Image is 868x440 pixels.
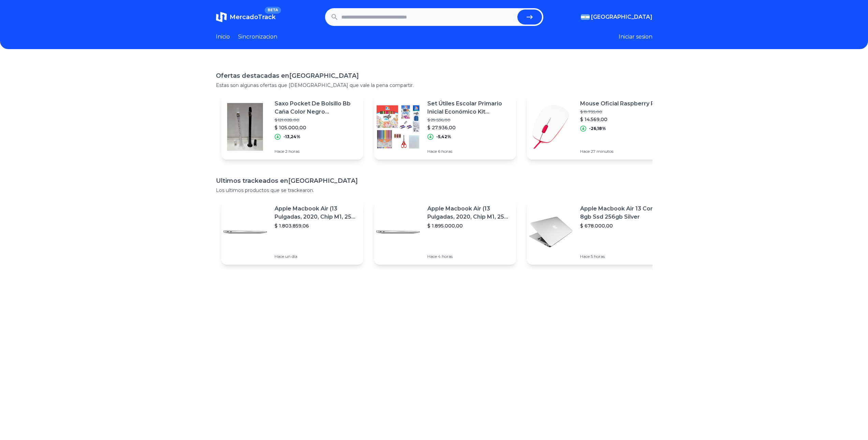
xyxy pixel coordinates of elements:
img: Featured image [374,208,422,256]
p: $ 105.000,00 [275,124,358,131]
h1: Ultimos trackeados en [GEOGRAPHIC_DATA] [216,176,652,186]
p: -13,24% [283,134,300,140]
p: Hace 6 horas [427,149,511,154]
p: Apple Macbook Air (13 Pulgadas, 2020, Chip M1, 256 Gb De Ssd, 8 Gb De Ram) - Plata [275,205,358,221]
a: Featured imageApple Macbook Air (13 Pulgadas, 2020, Chip M1, 256 Gb De Ssd, 8 Gb De Ram) - Plata$... [221,199,363,265]
button: Iniciar sesion [619,33,652,41]
p: Hace 5 horas [580,254,663,259]
p: $ 1.895.000,00 [427,222,511,229]
img: Featured image [374,103,422,151]
p: Hace 4 horas [427,254,511,259]
p: Mouse Oficial Raspberry Pi [580,100,656,108]
p: Saxo Pocket De Bolsillo Bb Caña Color Negro [PERSON_NAME] [275,100,358,116]
p: Estas son algunas ofertas que [DEMOGRAPHIC_DATA] que vale la pena compartir. [216,82,652,89]
p: -5,42% [436,134,451,140]
img: Featured image [221,208,269,256]
a: Sincronizacion [238,33,277,41]
p: $ 14.569,00 [580,116,656,123]
p: Set Útiles Escolar Primario Inicial Económico Kit Completo [427,100,511,116]
a: Featured imageApple Macbook Air 13 Core I5 8gb Ssd 256gb Silver$ 678.000,00Hace 5 horas [527,199,669,265]
span: [GEOGRAPHIC_DATA] [591,13,652,21]
button: [GEOGRAPHIC_DATA] [581,13,652,21]
p: Hace 2 horas [275,149,358,154]
a: Inicio [216,33,230,41]
span: MercadoTrack [230,13,276,21]
h1: Ofertas destacadas en [GEOGRAPHIC_DATA] [216,71,652,80]
a: Featured imageMouse Oficial Raspberry Pi$ 19.735,00$ 14.569,00-26,18%Hace 27 minutos [527,94,669,160]
p: Apple Macbook Air (13 Pulgadas, 2020, Chip M1, 256 Gb De Ssd, 8 Gb De Ram) - Plata [427,205,511,221]
p: Los ultimos productos que se trackearon. [216,187,652,194]
p: Hace 27 minutos [580,149,656,154]
p: -26,18% [589,126,606,131]
p: $ 121.028,00 [275,117,358,123]
a: MercadoTrackBETA [216,12,276,23]
img: Featured image [221,103,269,151]
p: Hace un día [275,254,358,259]
span: BETA [265,7,281,14]
a: Featured imageApple Macbook Air (13 Pulgadas, 2020, Chip M1, 256 Gb De Ssd, 8 Gb De Ram) - Plata$... [374,199,516,265]
a: Featured imageSaxo Pocket De Bolsillo Bb Caña Color Negro [PERSON_NAME]$ 121.028,00$ 105.000,00-1... [221,94,363,160]
img: Featured image [527,208,575,256]
img: Featured image [527,103,575,151]
p: $ 29.536,00 [427,117,511,123]
img: MercadoTrack [216,12,227,23]
p: $ 678.000,00 [580,222,663,229]
p: $ 1.803.859,06 [275,222,358,229]
a: Featured imageSet Útiles Escolar Primario Inicial Económico Kit Completo$ 29.536,00$ 27.936,00-5,... [374,94,516,160]
p: Apple Macbook Air 13 Core I5 8gb Ssd 256gb Silver [580,205,663,221]
img: Argentina [581,14,590,20]
p: $ 19.735,00 [580,109,656,115]
p: $ 27.936,00 [427,124,511,131]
